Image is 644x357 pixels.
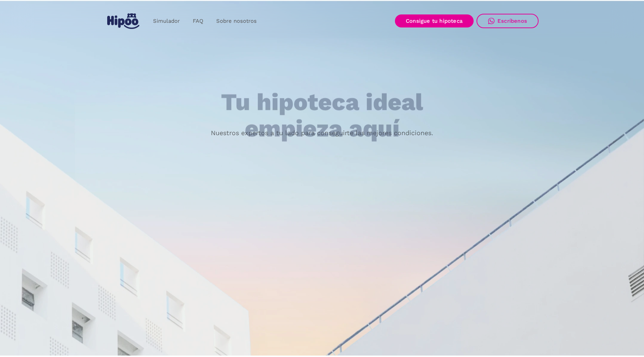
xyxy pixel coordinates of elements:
[395,14,474,27] a: Consigue tu hipoteca
[497,18,527,24] div: Escríbenos
[185,89,459,142] h1: Tu hipoteca ideal empieza aquí
[186,14,210,28] a: FAQ
[105,10,141,32] a: home
[477,14,539,28] a: Escríbenos
[147,14,186,28] a: Simulador
[210,14,263,28] a: Sobre nosotros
